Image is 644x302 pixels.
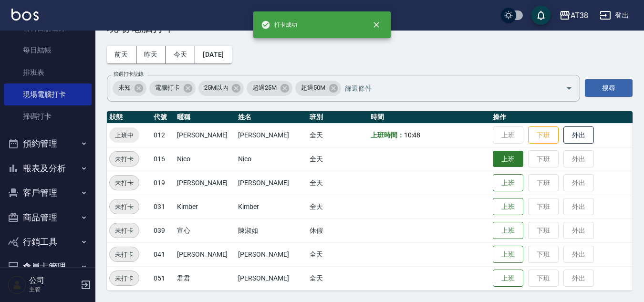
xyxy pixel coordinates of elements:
[236,242,307,266] td: [PERSON_NAME]
[236,266,307,290] td: [PERSON_NAME]
[563,126,594,144] button: 外出
[175,147,236,171] td: Nico
[307,123,368,147] td: 全天
[110,250,139,260] span: 未打卡
[110,178,139,188] span: 未打卡
[8,275,27,294] img: Person
[236,195,307,219] td: Kimber
[113,83,136,93] span: 未知
[493,246,523,263] button: 上班
[151,123,175,147] td: 012
[371,131,404,139] b: 上班時間：
[151,147,175,171] td: 016
[493,270,523,287] button: 上班
[493,151,523,167] button: 上班
[113,81,146,96] div: 未知
[493,198,523,216] button: 上班
[110,154,139,164] span: 未打卡
[11,9,39,21] img: Logo
[4,105,92,127] a: 掃碼打卡
[107,111,151,124] th: 狀態
[4,229,92,254] button: 行銷工具
[404,131,421,139] span: 10:48
[166,46,196,63] button: 今天
[585,79,633,97] button: 搜尋
[4,131,92,156] button: 預約管理
[198,83,234,93] span: 25M以內
[198,81,244,96] div: 25M以內
[247,81,292,96] div: 超過25M
[236,111,307,124] th: 姓名
[596,7,633,24] button: 登出
[307,195,368,219] td: 全天
[368,111,491,124] th: 時間
[236,123,307,147] td: [PERSON_NAME]
[236,219,307,242] td: 陳淑如
[114,71,144,78] label: 篩選打卡記錄
[195,46,231,63] button: [DATE]
[261,20,297,30] span: 打卡成功
[151,219,175,242] td: 039
[528,126,559,144] button: 下班
[236,147,307,171] td: Nico
[531,6,551,25] button: save
[4,83,92,105] a: 現場電腦打卡
[149,81,196,96] div: 電腦打卡
[493,174,523,192] button: 上班
[29,276,78,285] h5: 公司
[110,226,139,236] span: 未打卡
[175,242,236,266] td: [PERSON_NAME]
[295,83,331,93] span: 超過50M
[175,266,236,290] td: 君君
[175,123,236,147] td: [PERSON_NAME]
[151,195,175,219] td: 031
[151,171,175,195] td: 019
[110,202,139,212] span: 未打卡
[175,171,236,195] td: [PERSON_NAME]
[307,111,368,124] th: 班別
[151,242,175,266] td: 041
[136,46,166,63] button: 昨天
[4,205,92,230] button: 商品管理
[307,219,368,242] td: 休假
[151,266,175,290] td: 051
[343,80,549,96] input: 篩選條件
[4,156,92,181] button: 報表及分析
[175,111,236,124] th: 暱稱
[149,83,186,93] span: 電腦打卡
[555,6,592,25] button: AT38
[307,242,368,266] td: 全天
[493,222,523,240] button: 上班
[4,254,92,279] button: 會員卡管理
[307,147,368,171] td: 全天
[107,46,136,63] button: 前天
[4,180,92,205] button: 客戶管理
[29,285,78,294] p: 主管
[236,171,307,195] td: [PERSON_NAME]
[247,83,282,93] span: 超過25M
[175,195,236,219] td: Kimber
[109,130,139,140] span: 上班中
[490,111,633,124] th: 操作
[307,171,368,195] td: 全天
[151,111,175,124] th: 代號
[571,10,588,21] div: AT38
[561,81,577,96] button: Open
[4,39,92,61] a: 每日結帳
[307,266,368,290] td: 全天
[110,273,139,283] span: 未打卡
[295,81,341,96] div: 超過50M
[366,14,387,35] button: close
[4,62,92,83] a: 排班表
[175,219,236,242] td: 宣心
